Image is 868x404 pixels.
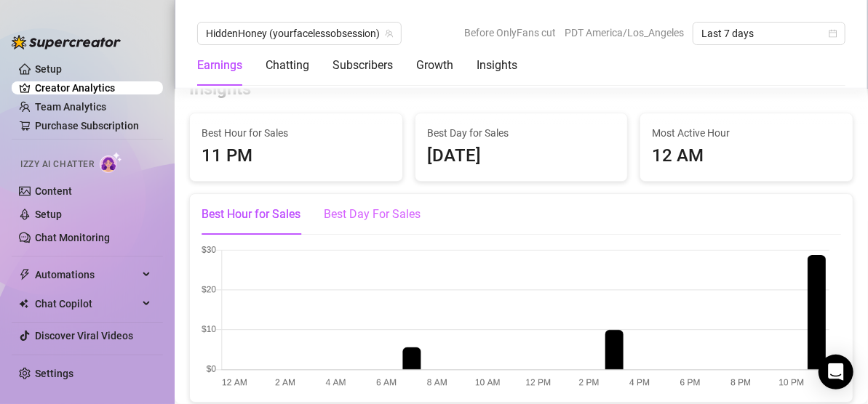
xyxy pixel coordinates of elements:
img: AI Chatter [100,152,122,173]
span: team [385,29,394,38]
div: [DATE] [427,142,616,170]
div: 12 AM [652,142,841,170]
a: Settings [35,368,73,379]
span: Before OnlyFans cut [464,22,556,44]
div: 11 PM [202,142,391,170]
div: Chatting [266,57,309,74]
div: Subscribers [333,57,393,74]
span: Chat Copilot [35,292,138,315]
a: Discover Viral Videos [35,330,133,342]
span: calendar [829,29,837,38]
span: Most Active Hour [652,125,841,141]
a: Content [35,185,72,197]
span: Automations [35,263,138,286]
img: logo-BBDzfeDw.svg [12,35,121,49]
div: Earnings [197,57,242,74]
span: thunderbolt [19,269,31,280]
span: Best Day for Sales [427,125,616,141]
a: Team Analytics [35,101,106,113]
div: Insights [477,57,517,74]
a: Setup [35,63,62,75]
div: Best Day For Sales [324,206,421,223]
div: Growth [416,57,453,74]
h3: Insights [189,78,251,101]
span: Last 7 days [701,23,837,44]
span: Best Hour for Sales [202,125,391,141]
div: Open Intercom Messenger [819,355,853,389]
a: Setup [35,209,62,220]
a: Purchase Subscription [35,120,139,132]
div: Best Hour for Sales [202,206,300,223]
a: Creator Analytics [35,76,151,100]
img: Chat Copilot [19,299,28,309]
a: Chat Monitoring [35,232,110,243]
span: HiddenHoney (yourfacelessobsession) [206,23,393,44]
span: Izzy AI Chatter [20,158,94,171]
span: PDT America/Los_Angeles [565,22,684,44]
